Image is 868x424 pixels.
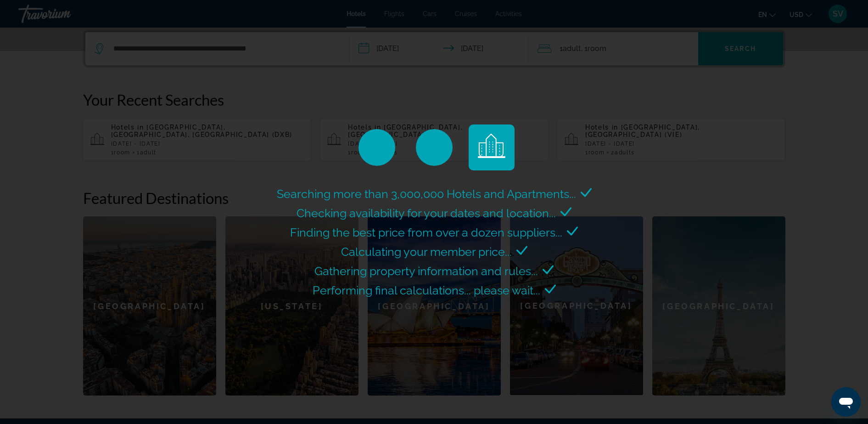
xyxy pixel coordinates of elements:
[341,245,512,259] span: Calculating your member price...
[313,283,540,297] span: Performing final calculations... please wait...
[831,387,861,417] iframe: Poga, lai palaistu ziņojumapmaiņas logu
[277,187,576,201] span: Searching more than 3,000,000 Hotels and Apartments...
[314,264,538,278] span: Gathering property information and rules...
[297,206,556,220] span: Checking availability for your dates and location...
[290,226,562,239] span: Finding the best price from over a dozen suppliers...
